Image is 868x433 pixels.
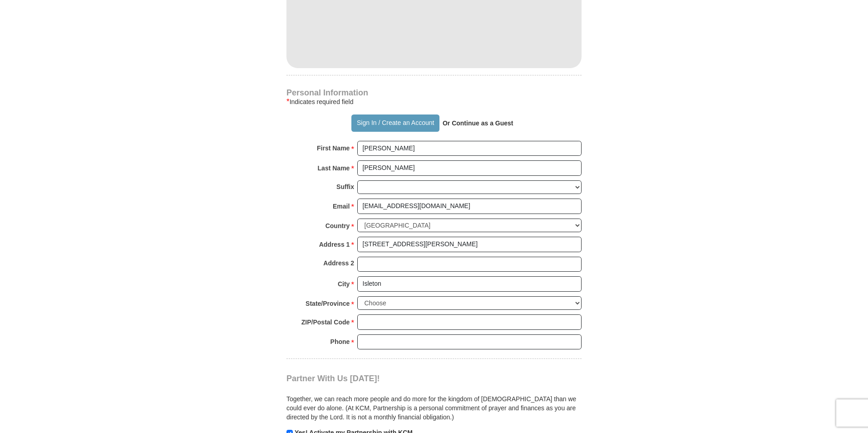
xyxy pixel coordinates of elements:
[286,374,380,383] span: Partner With Us [DATE]!
[336,180,354,193] strong: Suffix
[443,119,513,127] strong: Or Continue as a Guest
[318,162,350,174] strong: Last Name
[286,89,582,96] h4: Personal Information
[286,394,582,422] p: Together, we can reach more people and do more for the kingdom of [DEMOGRAPHIC_DATA] than we coul...
[333,200,350,213] strong: Email
[325,219,350,232] strong: Country
[323,257,354,269] strong: Address 2
[319,238,350,251] strong: Address 1
[301,316,350,328] strong: ZIP/Postal Code
[330,335,350,348] strong: Phone
[306,297,350,310] strong: State/Province
[351,114,439,132] button: Sign In / Create an Account
[317,142,350,154] strong: First Name
[286,96,582,107] div: Indicates required field
[338,278,350,290] strong: City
